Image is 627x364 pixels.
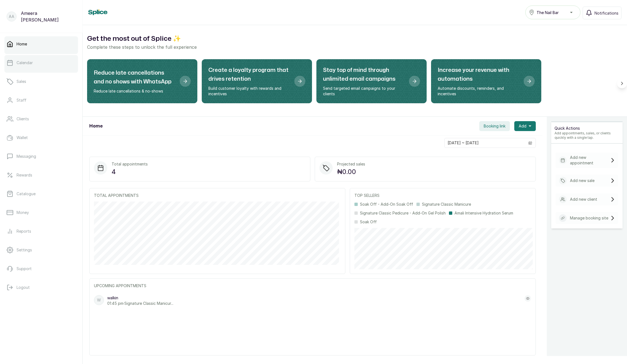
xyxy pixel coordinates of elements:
p: Sales [17,79,26,84]
div: Create a loyalty program that drives retention [202,59,312,103]
p: Soak Off [360,219,377,225]
p: Staff [17,97,26,103]
p: Wallet [17,135,28,140]
p: Messaging [17,154,36,159]
p: Calendar [17,60,33,66]
p: UPCOMING APPOINTMENTS [94,283,531,289]
button: Booking link [479,121,510,131]
p: Total appointments [112,161,148,167]
a: Money [4,205,78,220]
p: Signature Classic Pedicure - Add-On Gel Polish [360,210,446,216]
a: Staff [4,93,78,108]
p: Add new appointment [570,155,610,166]
p: W [97,297,101,303]
a: Calendar [4,55,78,70]
a: Wallet [4,130,78,145]
span: The Nail Bar [537,10,559,15]
p: Amali Intensive Hydration Serum [454,210,513,216]
button: Notifications [583,7,621,19]
p: Add new client [570,197,597,202]
p: Signature Classic Manicure [422,202,471,207]
h2: Increase your revenue with automations [438,66,519,83]
input: Select date [445,138,525,148]
p: Add new sale [570,178,594,183]
p: ₦0.00 [337,167,365,177]
h1: Home [89,123,103,129]
svg: calendar [528,141,532,145]
a: Catalogue [4,186,78,202]
p: Build customer loyalty with rewards and incentives [208,86,290,97]
p: Automate discounts, reminders, and incentives [438,86,519,97]
p: Catalogue [17,191,36,197]
a: Messaging [4,149,78,164]
button: The Nail Bar [525,6,580,19]
button: Logout [4,280,78,295]
a: Home [4,36,78,52]
p: Ameera [PERSON_NAME] [21,10,76,23]
a: Reports [4,224,78,239]
span: Add [519,123,526,129]
a: Support [4,261,78,276]
p: Settings [17,247,32,253]
div: Reduce late cancellations and no shows with WhatsApp [87,59,197,103]
p: 4 [112,167,148,177]
p: TOP SELLERS [354,193,531,198]
p: Home [17,41,27,47]
button: Add [514,121,536,131]
span: Notifications [594,10,618,16]
h2: Reduce late cancellations and no shows with WhatsApp [94,69,175,86]
p: Support [17,266,32,271]
div: Stay top of mind through unlimited email campaigns [316,59,427,103]
p: Clients [17,116,29,122]
p: Rewards [17,172,32,178]
p: Reports [17,229,31,234]
p: Logout [17,285,30,290]
span: Booking link [484,123,505,129]
a: Clients [4,111,78,127]
p: TOTAL APPOINTMENTS [94,193,341,198]
p: Manage booking site [570,215,608,221]
p: Soak Off - Add-On Soak Off [360,202,413,207]
h2: Get the most out of Splice ✨ [87,34,623,44]
p: Reduce late cancellations & no-shows [94,88,175,94]
p: Add appointments, sales, or clients quickly with a single tap. [555,131,619,140]
a: Settings [4,242,78,258]
p: Quick Actions [555,126,619,131]
p: AA [9,14,14,19]
a: Rewards [4,167,78,183]
p: Complete these steps to unlock the full experience [87,44,623,50]
h2: Stay top of mind through unlimited email campaigns [323,66,405,83]
button: Scroll right [617,78,627,88]
p: 01:45 pm · Signature Classic Manicur... [107,301,173,306]
p: Send targeted email campaigns to your clients [323,86,405,97]
p: Money [17,210,29,215]
p: walkin [107,295,173,301]
h2: Create a loyalty program that drives retention [208,66,290,83]
a: Sales [4,74,78,89]
p: Projected sales [337,161,365,167]
div: Increase your revenue with automations [431,59,541,103]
